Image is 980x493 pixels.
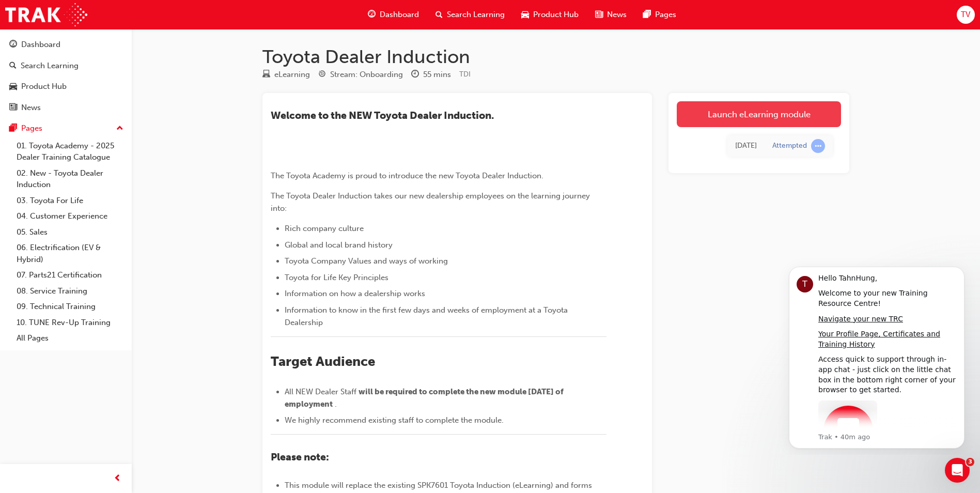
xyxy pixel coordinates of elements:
[447,9,505,21] span: Search Learning
[318,68,403,81] div: Stream
[12,193,128,209] a: 03. Toyota For Life
[9,82,17,91] span: car-icon
[12,299,128,315] a: 09. Technical Training
[513,4,587,25] a: car-iconProduct Hub
[773,257,980,455] iframe: Intercom notifications message
[635,4,685,25] a: pages-iconPages
[318,70,326,80] span: target-icon
[4,56,128,75] a: Search Learning
[772,141,807,151] div: Attempted
[4,98,128,117] a: News
[423,69,451,81] div: 55 mins
[271,451,329,463] span: Please note:
[411,70,419,80] span: clock-icon
[12,283,128,299] a: 08. Service Training
[435,8,443,21] span: search-icon
[271,191,592,213] span: The Toyota Dealer Induction takes our new dealership employees on the learning journey into:
[12,330,128,346] a: All Pages
[459,70,471,79] span: Learning resource code
[262,68,310,81] div: Type
[735,140,757,152] div: Wed Oct 01 2025 11:21:08 GMT+1000 (Australian Eastern Standard Time)
[533,9,579,21] span: Product Hub
[360,4,427,25] a: guage-iconDashboard
[12,138,128,165] a: 01. Toyota Academy - 2025 Dealer Training Catalogue
[330,69,403,81] div: Stream: Onboarding
[262,70,270,80] span: learningResourceType_ELEARNING-icon
[262,45,849,68] h1: Toyota Dealer Induction
[21,81,67,93] div: Product Hub
[411,68,451,81] div: Duration
[285,256,448,266] span: Toyota Company Values and ways of working
[12,315,128,331] a: 10. TUNE Rev-Up Training
[4,35,128,54] a: Dashboard
[9,61,17,71] span: search-icon
[811,139,825,153] span: learningRecordVerb_ATTEMPT-icon
[607,9,627,21] span: News
[643,8,651,21] span: pages-icon
[285,387,356,396] span: All NEW Dealer Staff
[12,165,128,193] a: 02. New - Toyota Dealer Induction
[114,472,121,485] span: prev-icon
[274,69,310,81] div: eLearning
[271,110,494,121] span: ​Welcome to the NEW Toyota Dealer Induction.
[4,77,128,96] a: Product Hub
[271,353,375,369] span: Target Audience
[285,240,393,250] span: Global and local brand history
[12,240,128,267] a: 06. Electrification (EV & Hybrid)
[4,119,128,138] button: Pages
[12,267,128,283] a: 07. Parts21 Certification
[12,224,128,240] a: 05. Sales
[427,4,513,25] a: search-iconSearch Learning
[9,124,17,133] span: pages-icon
[595,8,603,21] span: news-icon
[966,458,974,466] span: 3
[116,122,123,135] span: up-icon
[285,224,364,233] span: Rich company culture
[521,8,529,21] span: car-icon
[21,102,41,114] div: News
[285,415,504,425] span: We highly recommend existing staff to complete the module.
[335,399,337,409] span: .
[5,3,87,26] img: Trak
[271,171,543,180] span: The Toyota Academy is proud to introduce the new Toyota Dealer Induction.
[21,60,79,72] div: Search Learning
[587,4,635,25] a: news-iconNews
[957,6,975,24] button: TV
[285,273,388,282] span: Toyota for Life Key Principles
[285,289,425,298] span: Information on how a dealership works
[4,33,128,119] button: DashboardSearch LearningProduct HubNews
[368,8,376,21] span: guage-icon
[9,40,17,50] span: guage-icon
[9,103,17,113] span: news-icon
[21,39,60,51] div: Dashboard
[285,387,565,409] span: will be required to complete the new module [DATE] of employment
[655,9,676,21] span: Pages
[677,101,841,127] a: Launch eLearning module
[945,458,970,483] iframe: Intercom live chat
[380,9,419,21] span: Dashboard
[21,122,42,134] div: Pages
[12,208,128,224] a: 04. Customer Experience
[961,9,970,21] span: TV
[285,305,570,327] span: Information to know in the first few days and weeks of employment at a Toyota Dealership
